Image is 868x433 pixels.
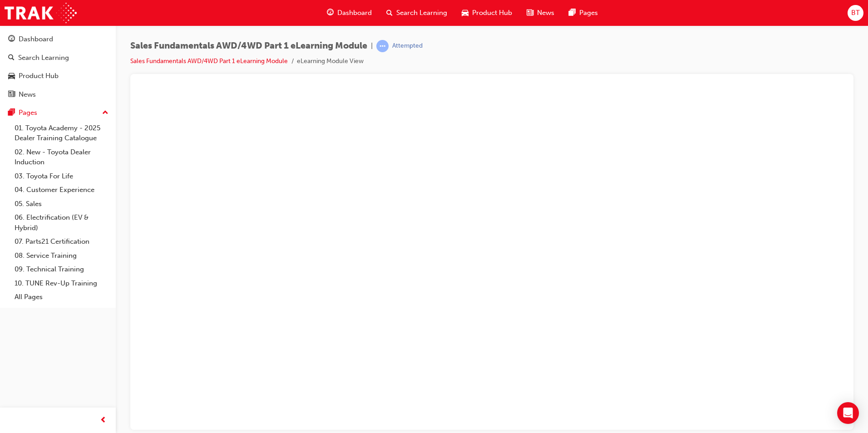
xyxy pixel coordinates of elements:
[462,7,469,19] span: car-icon
[5,3,77,23] img: Trak
[19,34,53,44] div: Dashboard
[4,31,112,48] a: Dashboard
[11,249,112,263] a: 08. Service Training
[537,8,554,18] span: News
[19,89,36,100] div: News
[562,4,605,22] a: pages-iconPages
[19,108,37,118] div: Pages
[11,290,112,304] a: All Pages
[376,40,389,52] span: learningRecordVerb_ATTEMPT-icon
[396,8,447,18] span: Search Learning
[8,72,15,80] span: car-icon
[579,8,598,18] span: Pages
[527,7,533,19] span: news-icon
[4,104,112,121] button: Pages
[569,7,576,19] span: pages-icon
[11,197,112,211] a: 05. Sales
[837,402,859,424] div: Open Intercom Messenger
[519,4,562,22] a: news-iconNews
[386,7,393,19] span: search-icon
[19,71,59,81] div: Product Hub
[337,8,372,18] span: Dashboard
[8,91,15,99] span: news-icon
[11,262,112,276] a: 09. Technical Training
[11,276,112,290] a: 10. TUNE Rev-Up Training
[18,53,69,63] div: Search Learning
[848,5,863,21] button: BT
[4,29,112,104] button: DashboardSearch LearningProduct HubNews
[379,4,454,22] a: search-iconSearch Learning
[11,121,112,145] a: 01. Toyota Academy - 2025 Dealer Training Catalogue
[8,35,15,44] span: guage-icon
[327,7,334,19] span: guage-icon
[11,145,112,169] a: 02. New - Toyota Dealer Induction
[4,49,112,66] a: Search Learning
[100,415,107,426] span: prev-icon
[130,41,367,51] span: Sales Fundamentals AWD/4WD Part 1 eLearning Module
[4,68,112,84] a: Product Hub
[297,56,364,67] li: eLearning Module View
[454,4,519,22] a: car-iconProduct Hub
[472,8,512,18] span: Product Hub
[11,169,112,183] a: 03. Toyota For Life
[371,41,373,51] span: |
[8,109,15,117] span: pages-icon
[130,57,288,65] a: Sales Fundamentals AWD/4WD Part 1 eLearning Module
[11,235,112,249] a: 07. Parts21 Certification
[11,211,112,235] a: 06. Electrification (EV & Hybrid)
[4,86,112,103] a: News
[11,183,112,197] a: 04. Customer Experience
[851,8,860,18] span: BT
[102,107,108,119] span: up-icon
[392,42,423,50] div: Attempted
[320,4,379,22] a: guage-iconDashboard
[8,54,15,62] span: search-icon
